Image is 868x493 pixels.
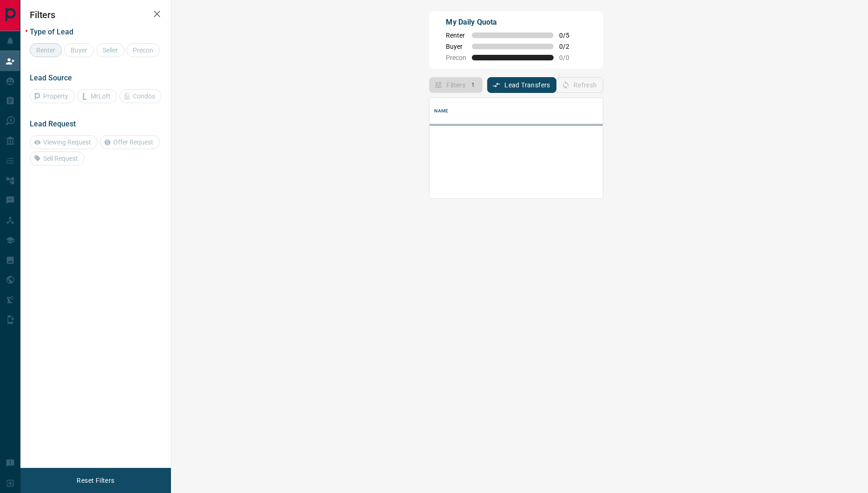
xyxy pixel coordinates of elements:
[30,9,162,20] h2: Filters
[446,54,466,61] span: Precon
[446,43,466,50] span: Buyer
[559,43,580,50] span: 0 / 2
[446,32,466,39] span: Renter
[30,119,76,128] span: Lead Request
[446,17,580,28] p: My Daily Quota
[71,473,120,488] button: Reset Filters
[559,54,580,61] span: 0 / 0
[30,27,73,36] span: Type of Lead
[434,98,448,124] div: Name
[430,98,735,124] div: Name
[30,73,72,82] span: Lead Source
[487,77,556,93] button: Lead Transfers
[559,32,580,39] span: 0 / 5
